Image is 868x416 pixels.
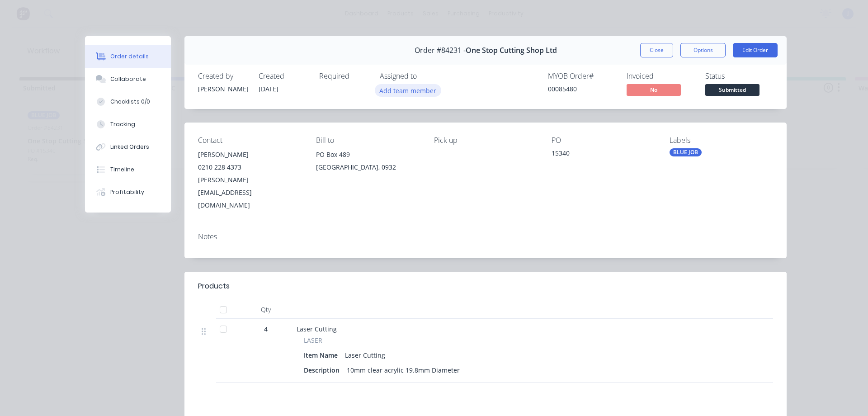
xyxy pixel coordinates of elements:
span: [DATE] [259,85,278,93]
div: Contact [198,136,302,145]
button: Close [640,43,673,57]
button: Order details [85,45,171,68]
div: PO Box 489[GEOGRAPHIC_DATA], 0932 [316,148,420,177]
div: Order details [110,52,149,61]
button: Collaborate [85,68,171,90]
div: Item Name [304,349,341,362]
button: Checklists 0/0 [85,90,171,113]
div: [PERSON_NAME] [198,148,302,161]
div: PO [552,136,655,145]
div: MYOB Order # [548,72,616,80]
div: Invoiced [627,72,694,80]
div: Assigned to [380,72,470,80]
div: Qty [239,301,293,319]
div: Required [319,72,369,80]
button: Add team member [380,84,441,96]
div: 00085480 [548,84,616,94]
div: Pick up [434,136,538,145]
div: Bill to [316,136,420,145]
button: Profitability [85,181,171,203]
div: 10mm clear acrylic 19.8mm Diameter [343,364,463,377]
div: Checklists 0/0 [110,98,150,106]
div: 0210 228 4373 [198,161,302,174]
span: 4 [264,324,268,334]
div: Description [304,364,343,377]
button: Linked Orders [85,136,171,158]
div: Timeline [110,165,134,174]
button: Submitted [705,84,759,98]
div: BLUE JOB [670,148,702,156]
button: Tracking [85,113,171,136]
span: Laser Cutting [297,325,337,333]
div: PO Box 489 [316,148,420,161]
div: [PERSON_NAME][EMAIL_ADDRESS][DOMAIN_NAME] [198,174,302,212]
div: Linked Orders [110,143,149,151]
span: No [627,84,681,95]
div: Labels [670,136,773,145]
button: Add team member [375,84,441,96]
div: Products [198,281,230,292]
div: Created by [198,72,248,80]
span: One Stop Cutting Shop Ltd [466,46,557,55]
div: Notes [198,232,773,241]
button: Timeline [85,158,171,181]
div: [PERSON_NAME] [198,84,248,94]
div: Tracking [110,120,135,128]
div: Collaborate [110,75,146,83]
div: 15340 [552,148,655,161]
div: Profitability [110,188,144,196]
span: LASER [304,336,322,345]
span: Order #84231 - [415,46,466,55]
button: Edit Order [733,43,778,57]
button: Options [680,43,726,57]
div: [GEOGRAPHIC_DATA], 0932 [316,161,420,174]
div: Laser Cutting [341,349,389,362]
span: Submitted [705,84,759,95]
div: [PERSON_NAME]0210 228 4373[PERSON_NAME][EMAIL_ADDRESS][DOMAIN_NAME] [198,148,302,212]
div: Status [705,72,773,80]
div: Created [259,72,308,80]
